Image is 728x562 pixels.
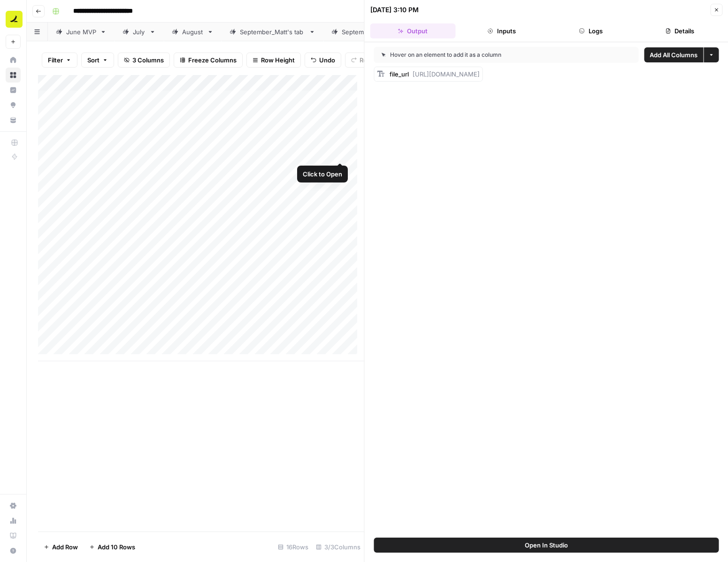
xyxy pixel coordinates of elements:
a: August [164,23,222,41]
span: Add 10 Rows [98,542,135,552]
div: June MVP [66,27,96,37]
div: [DATE] 3:10 PM [370,5,419,15]
a: Browse [6,68,21,83]
a: June MVP [48,23,115,41]
div: Hover on an element to add it as a column [382,51,566,59]
span: Add Row [52,542,78,552]
a: September_Matt's tab [222,23,323,41]
span: Undo [319,55,335,65]
button: Filter [42,53,77,68]
span: Sort [87,55,100,65]
button: Add 10 Rows [84,539,141,554]
span: [URL][DOMAIN_NAME] [413,70,480,78]
div: 16 Rows [274,539,312,554]
div: August [182,27,203,37]
div: September_Matt's tab [240,27,305,37]
a: July [115,23,164,41]
button: Row Height [246,53,301,68]
span: file_url [390,70,409,78]
button: 3 Columns [118,53,170,68]
span: Add All Columns [650,50,697,60]
a: Home [6,53,21,68]
button: Redo [345,53,381,68]
a: Usage [6,513,21,528]
button: Output [370,23,456,38]
div: 3/3 Columns [312,539,364,554]
span: 3 Columns [132,55,164,65]
button: Sort [81,53,114,68]
img: Ramp Logo [6,11,23,28]
span: Filter [48,55,63,65]
a: Opportunities [6,98,21,113]
button: Help + Support [6,543,21,558]
button: Add All Columns [644,47,703,62]
span: Freeze Columns [188,55,237,65]
div: July [133,27,146,37]
button: Logs [548,23,634,38]
a: Insights [6,83,21,98]
div: September_Mike's tab [342,27,407,37]
a: Learning Hub [6,528,21,543]
button: Add Row [38,539,84,554]
button: Workspace: Ramp [6,8,21,31]
button: Open In Studio [374,538,719,553]
a: Your Data [6,113,21,128]
a: Settings [6,498,21,513]
button: Details [637,23,722,38]
button: Undo [305,53,341,68]
button: Freeze Columns [174,53,243,68]
button: Inputs [459,23,544,38]
span: Row Height [261,55,295,65]
a: September_Mike's tab [323,23,426,41]
span: Open In Studio [525,540,568,550]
